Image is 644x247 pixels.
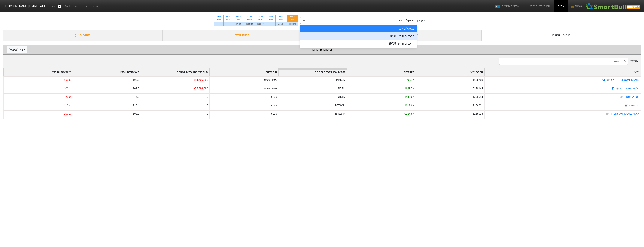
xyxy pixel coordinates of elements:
button: ייצא לאקסל [7,46,27,53]
div: שני [289,18,296,21]
a: הסימולציות שלי [526,2,551,10]
div: ₪21.3M [336,78,346,82]
div: הרכבים חודשי 28/08 [300,32,417,40]
div: 77.3 [134,95,139,99]
a: אמ.די.[PERSON_NAME] י [610,112,639,115]
a: דלתא גליל אגח א [620,87,639,90]
div: 102.6 [133,86,139,90]
div: 6270144 [473,86,483,90]
span: ? [59,4,61,9]
div: ריבית [271,103,277,107]
div: ניתוח ני״ע [3,30,163,41]
div: Toggle SortBy [210,68,278,76]
div: Toggle SortBy [416,68,484,76]
div: - [266,22,275,26]
div: 27/08 [217,16,221,18]
div: משקלים יומי [300,25,417,32]
div: 103.2 [133,112,139,116]
div: 100.1 [64,86,71,90]
div: ₪49.6K [405,95,414,99]
div: 24/08 [246,16,253,18]
div: פדיון, ריבית [264,78,277,82]
div: סוג עדכון [417,19,427,23]
div: ₪73.9M [255,22,266,26]
img: tase link [620,95,623,99]
div: ₪29.7K [405,86,414,90]
div: 102.5 [64,78,71,82]
div: 1206044 [473,95,483,99]
div: ₪708.5K [335,103,345,107]
div: 19/08 [278,16,284,18]
div: סיכום שינויים [482,30,641,41]
div: הרכבים חודשי 29/09 [300,40,417,47]
div: פדיון, ריבית [264,86,277,90]
a: [PERSON_NAME] אגח ד [611,78,639,81]
img: tase link [605,112,609,116]
div: 1156231 [473,103,483,107]
div: ₪1.1M [338,95,345,99]
div: ₪64.3M [244,22,255,26]
div: ראשון [246,18,253,21]
input: 5 רשומות... [499,58,628,65]
div: 21/08 [257,16,264,18]
div: 120.4 [133,103,139,107]
div: ₪11.6K [405,103,414,107]
div: ₪354K [406,78,414,82]
img: tase link [616,87,619,90]
img: SmartBull [585,2,641,10]
div: - [224,22,233,26]
div: שלישי [226,18,230,21]
div: ₪30.3M [287,22,298,26]
div: -55,793,580 [194,86,208,90]
div: משקלים יומי [398,18,414,23]
div: 0 [207,95,208,99]
div: ריבית [271,112,277,116]
img: tase link [624,104,628,107]
div: 106.3 [133,78,139,82]
div: Toggle SortBy [141,68,209,76]
div: רביעי [217,18,221,21]
div: Toggle SortBy [347,68,415,76]
div: סיכום שינויים [7,47,637,52]
div: ₪5.7M [338,86,345,90]
div: 72.0 [65,95,71,99]
div: -114,705,855 [193,78,208,82]
div: 1188788 [473,78,483,82]
span: חדש [495,5,500,8]
div: ₪76.8M [233,22,244,26]
div: ₪10.2M [276,22,287,26]
div: ₪124.8K [404,112,414,116]
div: 100.1 [64,112,71,116]
div: Toggle SortBy [485,68,641,76]
a: מדדים נוספיםחדש [491,2,520,10]
a: ביג אגח יב [628,104,639,107]
div: 26/08 [226,16,230,18]
div: שלישי [278,18,284,21]
div: שני [235,18,242,21]
div: - [214,22,223,26]
div: 118.4 [64,103,71,107]
div: 0 [207,112,208,116]
div: רביעי [269,18,273,21]
div: 20/08 [269,16,273,18]
div: 25/08 [235,16,242,18]
div: 0 [207,103,208,107]
div: 1218023 [473,112,483,116]
span: חיפוש : [499,58,638,65]
img: tase link [606,78,610,82]
a: פסיפיק אגח ד [624,95,639,98]
div: חמישי [257,18,264,21]
span: לפי נתוני סוף יום מתאריך [DATE] [64,4,98,8]
div: ₪482.4K [335,112,345,116]
div: ריבית [271,95,277,99]
div: Toggle SortBy [278,68,347,76]
div: Toggle SortBy [72,68,141,76]
div: 18/08 [289,16,296,18]
div: ניתוח מדד [163,30,322,41]
div: Toggle SortBy [4,68,72,76]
